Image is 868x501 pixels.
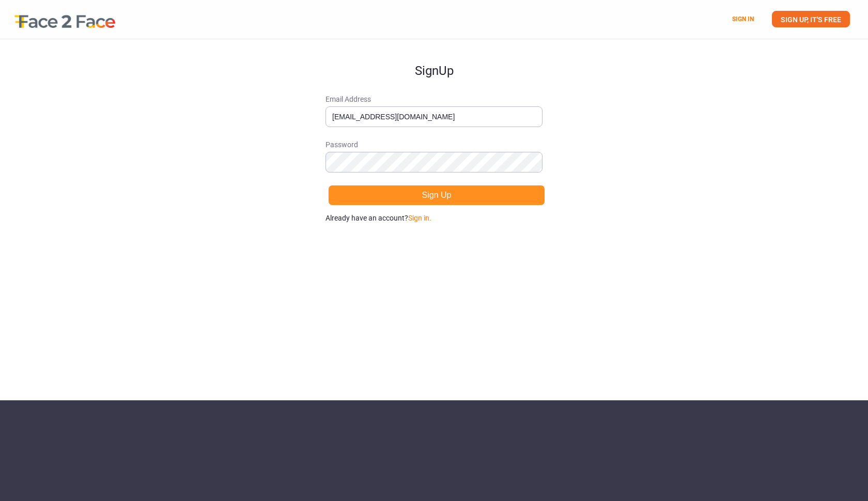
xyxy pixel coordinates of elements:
[408,214,431,222] a: Sign in.
[732,15,754,23] a: SIGN IN
[326,39,542,77] h1: Sign Up
[328,185,545,206] button: Sign Up
[326,94,542,104] span: Email Address
[326,106,542,127] input: Email Address
[326,152,542,173] input: Password
[326,139,542,150] span: Password
[772,11,850,27] a: SIGN UP, IT'S FREE
[326,213,542,223] p: Already have an account?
